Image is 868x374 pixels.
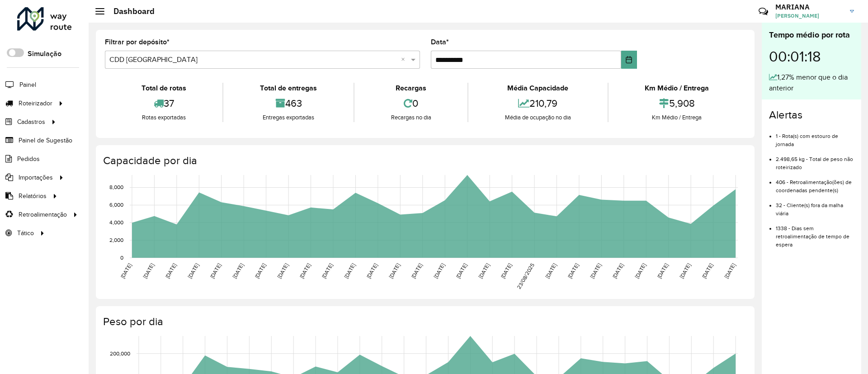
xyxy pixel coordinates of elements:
[231,262,245,279] text: [DATE]
[656,262,669,279] text: [DATE]
[17,154,40,164] span: Pedidos
[19,99,52,108] span: Roteirizador
[17,117,45,127] span: Cadastros
[104,6,155,16] h2: Dashboard
[226,113,351,122] div: Entregas exportadas
[723,262,736,279] text: [DATE]
[107,94,220,113] div: 37
[187,262,200,279] text: [DATE]
[471,94,605,113] div: 210,79
[701,262,714,279] text: [DATE]
[471,83,605,94] div: Média Capacidade
[120,255,123,260] text: 0
[343,262,356,279] text: [DATE]
[109,202,123,208] text: 6,000
[254,262,267,279] text: [DATE]
[775,12,843,20] span: [PERSON_NAME]
[776,194,854,218] li: 32 - Cliente(s) fora da malha viária
[357,94,465,113] div: 0
[298,262,311,279] text: [DATE]
[109,185,123,190] text: 8,000
[566,262,580,279] text: [DATE]
[431,37,449,47] label: Data
[500,262,513,279] text: [DATE]
[19,136,72,145] span: Painel de Sugestão
[769,109,854,122] h4: Alertas
[321,262,334,279] text: [DATE]
[19,173,53,182] span: Importações
[357,113,465,122] div: Recargas no dia
[209,262,222,279] text: [DATE]
[769,29,854,41] div: Tempo médio por rota
[103,315,745,328] h4: Peso por dia
[107,83,220,94] div: Total de rotas
[515,262,535,290] text: 23/08/2025
[776,148,854,171] li: 2.498,65 kg - Total de peso não roteirizado
[769,72,854,94] div: 1,27% menor que o dia anterior
[776,171,854,194] li: 406 - Retroalimentação(ões) de coordenadas pendente(s)
[471,113,605,122] div: Média de ocupação no dia
[611,113,743,122] div: Km Médio / Entrega
[634,262,647,279] text: [DATE]
[109,219,123,225] text: 4,000
[433,262,446,279] text: [DATE]
[119,262,132,279] text: [DATE]
[621,51,637,69] button: Choose Date
[276,262,289,279] text: [DATE]
[19,191,47,201] span: Relatórios
[611,94,743,113] div: 5,908
[110,350,130,356] text: 200,000
[107,113,220,122] div: Rotas exportadas
[109,237,123,243] text: 2,000
[17,228,34,238] span: Tático
[365,262,378,279] text: [DATE]
[754,2,773,21] a: Contato Rápido
[19,80,36,90] span: Painel
[401,54,409,65] span: Clear all
[226,94,351,113] div: 463
[544,262,557,279] text: [DATE]
[769,41,854,72] div: 00:01:18
[226,83,351,94] div: Total de entregas
[455,262,468,279] text: [DATE]
[679,262,692,279] text: [DATE]
[410,262,423,279] text: [DATE]
[105,37,170,47] label: Filtrar por depósito
[142,262,155,279] text: [DATE]
[611,83,743,94] div: Km Médio / Entrega
[19,210,67,219] span: Retroalimentação
[388,262,401,279] text: [DATE]
[589,262,602,279] text: [DATE]
[776,218,854,249] li: 1338 - Dias sem retroalimentação de tempo de espera
[776,125,854,148] li: 1 - Rota(s) com estouro de jornada
[103,154,745,167] h4: Capacidade por dia
[477,262,491,279] text: [DATE]
[611,262,624,279] text: [DATE]
[357,83,465,94] div: Recargas
[164,262,177,279] text: [DATE]
[775,3,843,11] h3: MARIANA
[28,48,61,59] label: Simulação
